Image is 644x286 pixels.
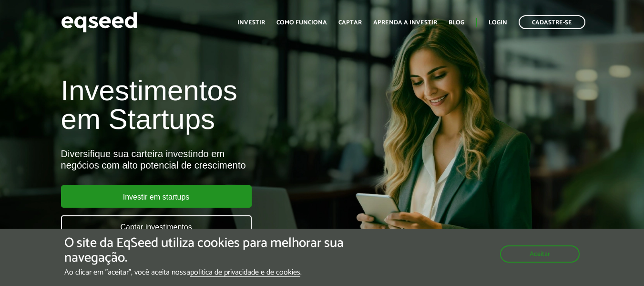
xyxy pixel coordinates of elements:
[64,236,373,265] h5: O site da EqSeed utiliza cookies para melhorar sua navegação.
[61,185,252,208] a: Investir em startups
[237,20,265,26] a: Investir
[449,20,464,26] a: Blog
[61,10,137,35] img: EqSeed
[190,269,300,277] a: política de privacidade e de cookies
[61,76,369,134] h1: Investimentos em Startups
[489,20,507,26] a: Login
[61,215,252,238] a: Captar investimentos
[519,15,585,29] a: Cadastre-se
[338,20,362,26] a: Captar
[276,20,327,26] a: Como funciona
[500,245,580,263] button: Aceitar
[61,148,369,171] div: Diversifique sua carteira investindo em negócios com alto potencial de crescimento
[64,268,373,277] p: Ao clicar em "aceitar", você aceita nossa .
[373,20,437,26] a: Aprenda a investir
